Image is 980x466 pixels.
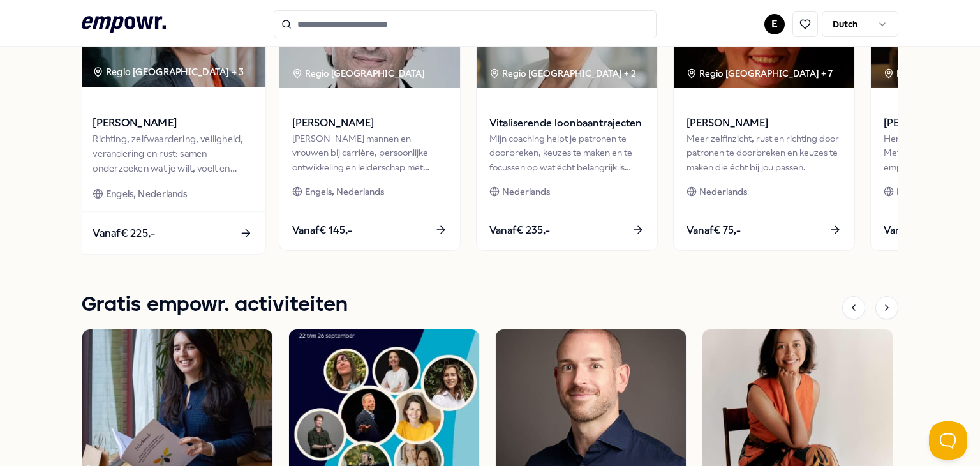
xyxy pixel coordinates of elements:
span: Vanaf € 240,- [884,222,946,239]
div: Regio [GEOGRAPHIC_DATA] + 3 [93,64,244,79]
div: Mijn coaching helpt je patronen te doorbreken, keuzes te maken en te focussen op wat écht belangr... [489,132,644,174]
span: Vanaf € 235,- [489,222,550,239]
input: Search for products, categories or subcategories [274,10,657,38]
span: [PERSON_NAME] [687,115,842,132]
span: Engels, Nederlands [305,184,384,199]
div: Regio [GEOGRAPHIC_DATA] + 2 [489,66,636,80]
span: [PERSON_NAME] [292,115,447,132]
span: Nederlands [502,184,550,199]
span: [PERSON_NAME] [93,115,252,132]
iframe: Help Scout Beacon - Open [929,421,967,460]
div: Regio [GEOGRAPHIC_DATA] [292,66,427,80]
span: Nederlands [699,184,747,199]
span: Vanaf € 75,- [687,222,741,239]
span: Vanaf € 225,- [93,225,155,241]
span: Vanaf € 145,- [292,222,352,239]
div: Regio [GEOGRAPHIC_DATA] + 7 [687,66,833,80]
h1: Gratis empowr. activiteiten [82,289,348,321]
div: Richting, zelfwaardering, veiligheid, verandering en rust: samen onderzoeken wat je wilt, voelt e... [93,132,252,176]
button: E [764,14,785,34]
span: Vitaliserende loonbaantrajecten [489,115,644,132]
div: Meer zelfinzicht, rust en richting door patronen te doorbreken en keuzes te maken die écht bij jo... [687,132,842,174]
div: [PERSON_NAME] mannen en vrouwen bij carrière, persoonlijke ontwikkeling en leiderschap met doorta... [292,132,447,174]
span: Engels, Nederlands [106,186,188,201]
span: Nederlands [896,184,944,199]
